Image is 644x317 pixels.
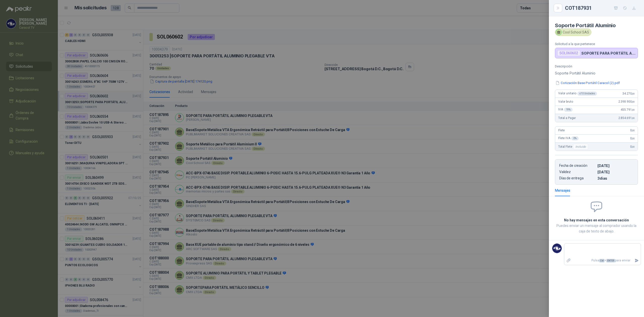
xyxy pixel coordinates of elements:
[573,256,633,265] p: Pulsa + para enviar
[555,42,638,46] p: Solicitud a la que pertenece
[597,176,634,180] p: 3 dias
[559,170,595,174] p: Validez
[581,51,636,55] p: SOPORTE PARA PORTÁTIL ALUMINIO PLEGABLE VTA
[632,137,635,140] span: ,00
[632,129,635,132] span: ,00
[606,259,615,262] span: ENTER
[555,28,591,36] div: Cool School SAS
[597,170,634,174] p: [DATE]
[558,108,573,112] span: IVA
[630,145,635,148] span: 0
[571,136,579,140] div: 0 %
[599,259,605,262] span: Ctrl
[555,217,638,223] h2: No hay mensajes en esta conversación
[632,92,635,95] span: ,00
[632,108,635,111] span: ,00
[630,137,635,140] span: 0
[564,108,573,112] div: 19 %
[630,129,635,132] span: 0
[555,5,561,11] button: Close
[555,188,570,193] div: Mensajes
[555,22,638,28] h4: Soporte Portátil Aluminio
[622,92,635,95] span: 34.270
[555,80,620,86] button: Cotización Base Portátil Caracol (2).pdf
[632,100,635,103] span: ,00
[558,92,597,96] span: Valor unitario
[565,4,638,12] div: COT187931
[621,108,635,111] span: 455.791
[597,164,634,168] p: [DATE]
[552,244,562,253] img: Company Logo
[559,176,595,180] p: Días de entrega
[557,50,580,56] div: SOL060602
[618,100,635,103] span: 2.398.900
[559,164,595,168] p: Fecha de creación
[632,117,635,120] span: ,00
[577,92,597,96] div: x 70 Unidades
[558,100,573,103] span: Valor bruto
[558,136,579,140] span: Flete IVA
[632,256,641,265] button: Enviar
[558,144,589,150] span: Total Flete
[564,256,573,265] label: Adjuntar archivos
[558,129,565,132] span: Flete
[573,144,588,150] div: Incluido
[632,145,635,148] span: ,00
[558,116,576,120] span: Total a Pagar
[555,70,638,76] p: Soporte Portátil Aluminio
[555,64,638,68] p: Descripción
[618,116,635,120] span: 2.854.691
[555,223,638,234] p: Puedes enviar un mensaje al comprador usando la caja de texto de abajo.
